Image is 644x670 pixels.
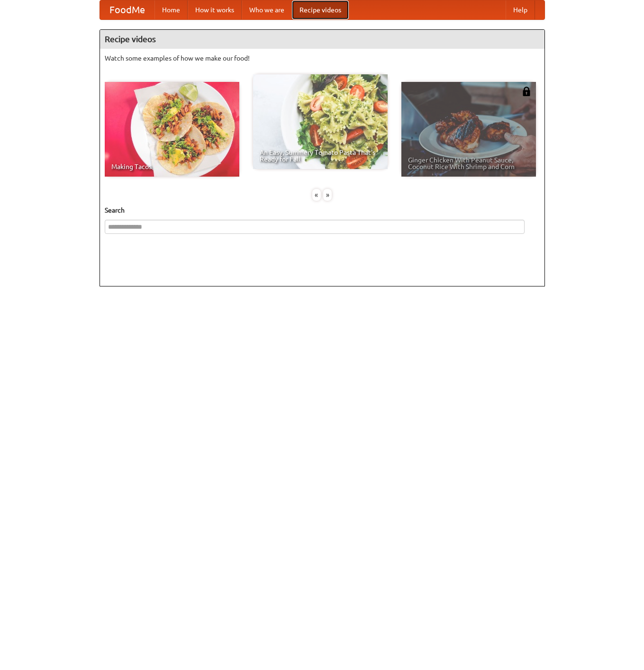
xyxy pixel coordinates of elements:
a: Who we are [242,0,292,19]
h4: Recipe videos [100,30,544,49]
a: Recipe videos [292,0,349,19]
div: » [323,189,332,201]
a: Home [154,0,188,19]
h5: Search [105,205,540,215]
a: An Easy, Summery Tomato Pasta That's Ready for Fall [253,74,388,169]
p: Watch some examples of how we make our food! [105,54,540,63]
div: « [312,189,321,201]
a: FoodMe [100,0,154,19]
a: Making Tacos [105,82,239,177]
span: Making Tacos [111,163,233,170]
span: An Easy, Summery Tomato Pasta That's Ready for Fall [260,149,381,162]
img: 483408.png [522,87,531,96]
a: Help [506,0,535,19]
a: How it works [188,0,242,19]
